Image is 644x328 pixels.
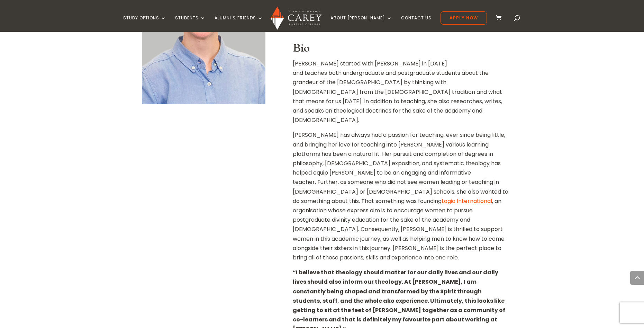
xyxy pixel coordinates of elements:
[271,7,321,30] img: Carey Baptist College
[441,11,487,25] a: Apply Now
[293,130,509,268] p: [PERSON_NAME] has always had a passion for teaching, ever since being little, and bringing her lo...
[215,16,263,32] a: Alumni & Friends
[330,16,392,32] a: About [PERSON_NAME]
[175,16,206,32] a: Students
[123,16,166,32] a: Study Options
[401,16,432,32] a: Contact Us
[293,42,509,59] h3: Bio
[293,59,509,130] p: [PERSON_NAME] started with [PERSON_NAME] in [DATE] and teaches both undergraduate and postgraduat...
[442,197,492,205] a: Logia International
